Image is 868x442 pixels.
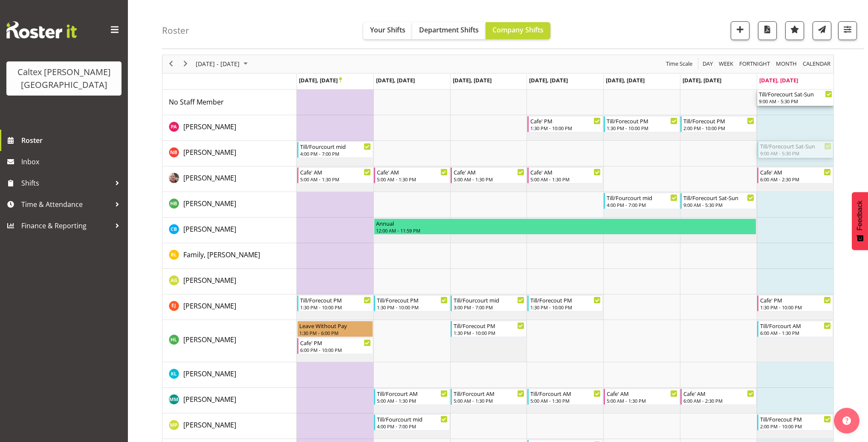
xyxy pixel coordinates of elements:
[183,122,236,131] span: [PERSON_NAME]
[838,21,857,40] button: Filter Shifts
[162,269,297,294] td: Grant, Adam resource
[453,76,492,84] span: [DATE], [DATE]
[731,21,749,40] button: Add a new shift
[183,420,236,430] a: [PERSON_NAME]
[759,76,798,84] span: [DATE], [DATE]
[183,147,236,157] a: [PERSON_NAME]
[183,420,236,430] span: [PERSON_NAME]
[183,199,236,208] span: [PERSON_NAME]
[195,58,240,69] span: [DATE] - [DATE]
[183,395,236,404] span: [PERSON_NAME]
[718,58,735,69] button: Timeline Week
[529,76,568,84] span: [DATE], [DATE]
[178,55,193,73] div: next period
[193,55,253,73] div: September 22 - 28, 2025
[665,58,693,69] span: Time Scale
[183,335,236,344] span: [PERSON_NAME]
[162,243,297,269] td: Family, Lewis resource
[162,218,297,243] td: Bullock, Christopher resource
[606,76,645,84] span: [DATE], [DATE]
[162,320,297,362] td: Lewis, Hayden resource
[183,301,236,311] a: [PERSON_NAME]
[370,25,405,35] span: Your Shifts
[856,201,864,230] span: Feedback
[701,58,715,69] button: Timeline Day
[162,115,297,141] td: Atherton, Peter resource
[162,26,189,35] h4: Roster
[183,224,236,234] a: [PERSON_NAME]
[183,334,236,345] a: [PERSON_NAME]
[21,198,111,211] span: Time & Attendance
[183,198,236,209] a: [PERSON_NAME]
[183,173,236,183] span: [PERSON_NAME]
[702,58,714,69] span: Day
[183,250,260,260] a: Family, [PERSON_NAME]
[21,177,111,189] span: Shifts
[785,21,804,40] button: Highlight an important date within the roster.
[492,25,544,35] span: Company Shifts
[299,76,342,84] span: [DATE], [DATE]
[183,224,236,234] span: [PERSON_NAME]
[813,21,831,40] button: Send a list of all shifts for the selected filtered period to all rostered employees.
[738,58,772,69] button: Fortnight
[15,66,113,91] div: Caltex [PERSON_NAME][GEOGRAPHIC_DATA]
[683,76,721,84] span: [DATE], [DATE]
[21,219,111,232] span: Finance & Reporting
[165,58,177,69] button: Previous
[486,22,550,39] button: Company Shifts
[376,76,415,84] span: [DATE], [DATE]
[164,55,178,73] div: previous period
[194,58,252,69] button: September 2025
[6,21,77,38] img: Rosterit website logo
[802,58,831,69] span: calendar
[183,394,236,404] a: [PERSON_NAME]
[169,97,224,107] a: No Staff Member
[162,192,297,218] td: Broome, Heath resource
[363,22,412,39] button: Your Shifts
[738,58,771,69] span: Fortnight
[775,58,799,69] button: Timeline Month
[21,155,124,168] span: Inbox
[801,58,832,69] button: Month
[183,173,236,183] a: [PERSON_NAME]
[183,369,236,379] a: [PERSON_NAME]
[183,122,236,132] a: [PERSON_NAME]
[758,21,777,40] button: Download a PDF of the roster according to the set date range.
[759,90,832,98] div: Till/Forecourt Sat-Sun
[665,58,694,69] button: Time Scale
[718,58,734,69] span: Week
[162,166,297,192] td: Braxton, Jeanette resource
[852,192,868,250] button: Feedback - Show survey
[183,369,236,378] span: [PERSON_NAME]
[842,416,851,425] img: help-xxl-2.png
[183,301,236,311] span: [PERSON_NAME]
[162,294,297,320] td: Johns, Erin resource
[183,148,236,157] span: [PERSON_NAME]
[775,58,798,69] span: Month
[162,90,297,115] td: No Staff Member resource
[183,275,236,285] a: [PERSON_NAME]
[162,362,297,388] td: Lewis, Katie resource
[183,276,236,285] span: [PERSON_NAME]
[412,22,486,39] button: Department Shifts
[162,413,297,439] td: Pikari, Maia resource
[757,90,834,106] div: Berkely, Noah"s event - Till/Forecourt Sat-Sun Begin From Sunday, September 28, 2025 at 9:00:00 A...
[162,141,297,166] td: Berkely, Noah resource
[759,98,832,105] div: 9:00 AM - 5:30 PM
[419,25,479,35] span: Department Shifts
[180,58,191,69] button: Next
[21,134,124,147] span: Roster
[162,388,297,413] td: Mclaughlin, Mercedes resource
